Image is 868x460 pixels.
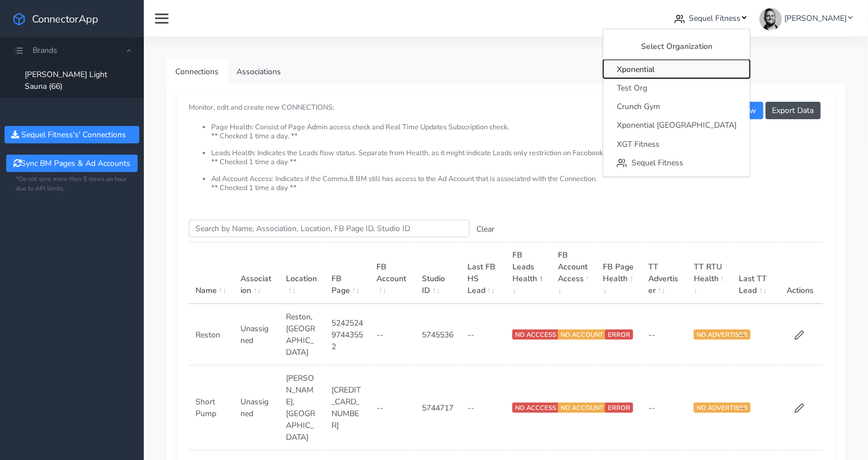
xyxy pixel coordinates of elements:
th: FB Page [325,242,370,304]
th: Association [234,242,280,304]
small: Monitor, edit and create new CONNECTIONS: [189,93,823,192]
td: 5745536 [415,304,461,366]
td: -- [642,366,687,450]
span: Sequel Fitness [631,157,683,168]
img: James Carr [760,8,782,30]
span: NO ACCCESS [512,330,559,340]
span: NO ADVERTISER [694,403,751,413]
th: Last FB HS Lead [461,242,506,304]
span: Test Org [617,83,647,93]
button: Export Data [766,102,821,119]
td: -- [733,366,778,450]
th: FB Account Access [551,242,597,304]
th: Studio ID [415,242,461,304]
td: [PERSON_NAME],[GEOGRAPHIC_DATA] [279,366,325,450]
td: -- [642,304,687,366]
th: FB Account [370,242,416,304]
td: Unassigned [234,304,280,366]
span: Crunch Gym [617,101,660,112]
span: NO ACCOUNT [558,403,606,413]
th: Location [279,242,325,304]
th: Name [189,242,234,304]
button: Sequel Fitness's' Connections [4,126,139,143]
td: -- [461,366,506,450]
span: NO ADVERTISER [694,330,751,340]
td: Short Pump [189,366,234,450]
span: NO ACCCESS [512,403,559,413]
th: Actions [778,242,823,304]
td: Unassigned [234,366,280,450]
td: Reston,[GEOGRAPHIC_DATA] [279,304,325,366]
button: Sync BM Pages & Ad Accounts [6,155,137,172]
th: TT RTU Health [687,242,733,304]
td: -- [370,366,416,450]
a: [PERSON_NAME] [755,8,857,29]
span: NO ACCOUNT [558,330,606,340]
td: -- [733,304,778,366]
td: -- [461,304,506,366]
li: Ad Account Access: Indicates if the Comma,8 BM still has access to the Ad Account that is associa... [211,175,823,192]
td: 5744717 [415,366,461,450]
span: Brands [33,45,57,56]
button: Clear [470,220,501,238]
span: [PERSON_NAME] [784,13,847,24]
li: Page Health: Consist of Page Admin access check and Real Time Updates Subscription check. ** Chec... [211,123,823,149]
a: Connections [166,59,228,84]
span: Sequel Fitness [689,13,741,24]
input: enter text you want to search [189,220,470,237]
td: 524252497443552 [325,304,370,366]
td: Reston [189,304,234,366]
td: [CREDIT_CARD_NUMBER] [325,366,370,450]
a: Sequel Fitness [670,8,751,29]
li: Leads Health: Indicates the Leads flow status. Separate from Health, as it might indicate Leads o... [211,149,823,175]
div: Select Organization [603,34,750,60]
span: Xponential [617,64,655,75]
span: ERROR [605,330,633,340]
td: -- [370,304,416,366]
a: Associations [228,59,290,84]
th: FB Leads Health [506,242,551,304]
th: FB Page Health [597,242,642,304]
span: ERROR [605,403,633,413]
span: ConnectorApp [32,12,98,26]
th: TT Advertiser [642,242,687,304]
span: Xponential [GEOGRAPHIC_DATA] [617,120,737,131]
span: XGT Fitness [617,139,660,150]
small: *Do not sync more then 5 times an hour due to API limits. [16,175,128,194]
th: Last TT Lead [733,242,778,304]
